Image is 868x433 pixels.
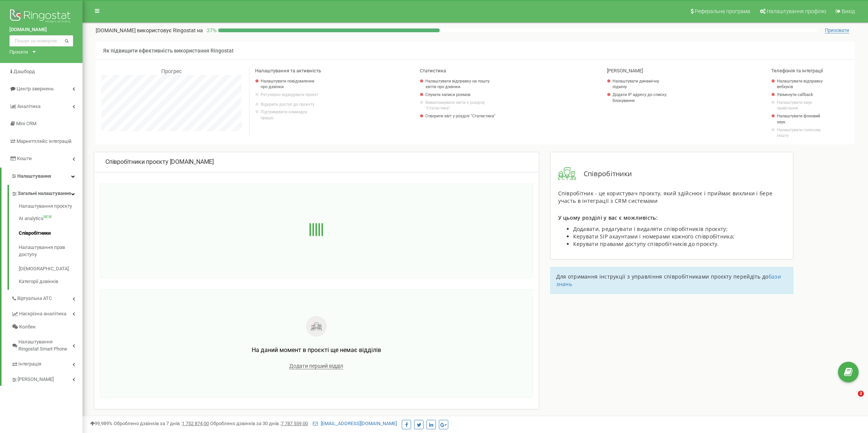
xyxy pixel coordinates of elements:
span: Налаштування Ringostat Smart Phone [18,339,72,352]
a: Налаштувати фоновий звук [777,113,825,125]
span: Налаштування та активність [255,68,321,73]
span: Кошти [17,156,32,161]
span: Співробітник - це користувач проєкту, який здійснює і приймає виклики і бере участь в інтеграції ... [558,190,773,204]
span: 99,989% [90,421,113,426]
span: Як підвищити ефективність використання Ringostat [103,48,234,54]
span: Колбек [19,324,36,331]
span: У цьому розділі у вас є можливість: [558,214,658,221]
span: Приховати [825,27,849,33]
a: Вивантажувати звіти з розділу "Статистика" [425,100,499,111]
span: Реферальна програма [695,8,750,14]
span: Центр звернень [17,86,54,91]
span: Оброблено дзвінків за 30 днів : [210,421,308,426]
a: Налаштувати відправку вебхуків [777,78,825,90]
div: [DOMAIN_NAME] [105,158,527,166]
a: Увімкнути callback [777,92,825,98]
span: Керувати SIP акаунтами і номерами кожного співробітника; [573,233,735,240]
span: Інтеграція [18,361,41,368]
span: Налаштування [17,173,51,179]
a: Налаштування Ringostat Smart Phone [11,333,83,355]
a: AI analyticsNEW [19,211,83,226]
a: Налаштувати голосову пошту [777,127,825,139]
span: Загальні налаштування [18,190,71,197]
u: 7 787 559,00 [281,421,308,426]
div: Проєкти [9,48,28,55]
p: Підтримувати командну працю [261,109,319,121]
a: Віртуальна АТС [11,290,83,305]
span: використовує Ringostat на [137,27,203,33]
input: Пошук за номером [9,35,73,46]
span: Для отримання інструкції з управління співробітниками проєкту перейдіть до [556,273,769,280]
a: Загальні налаштування [11,185,83,200]
a: Створити звіт у розділі "Статистика" [425,113,499,119]
a: Налаштувати динамічну підміну [613,78,671,90]
a: Колбек [11,321,83,334]
span: Дашборд [14,69,35,74]
span: На даний момент в проєкті ще немає відділів [252,346,381,354]
span: Додати перший відділ [289,363,343,369]
span: Віртуальна АТС [17,295,52,302]
a: [EMAIL_ADDRESS][DOMAIN_NAME] [313,421,397,426]
span: Оброблено дзвінків за 7 днів : [114,421,209,426]
span: Mini CRM [16,121,36,126]
a: Слухати записи розмов [425,92,499,98]
a: Налаштування проєкту [19,203,83,212]
span: Прогрес [161,68,182,74]
a: Налаштувати звук привітання [777,100,825,111]
a: Додати IP адресу до списку блокування [613,92,671,103]
a: [DOMAIN_NAME] [9,26,73,33]
span: Телефонія та інтеграції [771,68,823,73]
span: Наскрізна аналітика [19,310,66,318]
span: Додавати, редагувати і видаляти співробітників проєкту; [573,225,728,232]
a: [DEMOGRAPHIC_DATA] [19,262,83,276]
a: Налаштування прав доступу [19,240,83,262]
span: Налаштування профілю [767,8,826,14]
span: Аналiтика [17,103,41,109]
iframe: Intercom live chat [842,391,860,409]
a: Категорії дзвінків [19,276,83,285]
a: Налаштувати відправку на пошту звітів про дзвінки [425,78,499,90]
p: Регулярно відвідувати проєкт [261,92,319,98]
a: Співробітники [19,226,83,241]
a: [PERSON_NAME] [11,371,83,386]
p: [DOMAIN_NAME] [96,27,203,34]
span: 2 [858,391,864,397]
span: Маркетплейс інтеграцій [17,138,72,144]
span: [PERSON_NAME] [18,376,54,383]
span: [PERSON_NAME] [607,68,643,73]
span: Вихід [842,8,855,14]
a: Налаштування [2,168,83,185]
u: 1 752 874,00 [182,421,209,426]
span: Співробітники [576,169,632,179]
p: 37 % [203,27,218,34]
a: Наскрізна аналітика [11,305,83,321]
img: Ringostat logo [9,7,73,26]
a: Налаштувати повідомлення про дзвінки [261,78,319,90]
span: Статистика [420,68,446,73]
span: Співробітники проєкту [105,158,168,165]
a: бази знань [556,273,781,288]
a: Відкрити доступ до проєкту [261,102,319,108]
span: Керувати правами доступу співробітників до проєкту. [573,240,719,247]
a: Інтеграція [11,355,83,371]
